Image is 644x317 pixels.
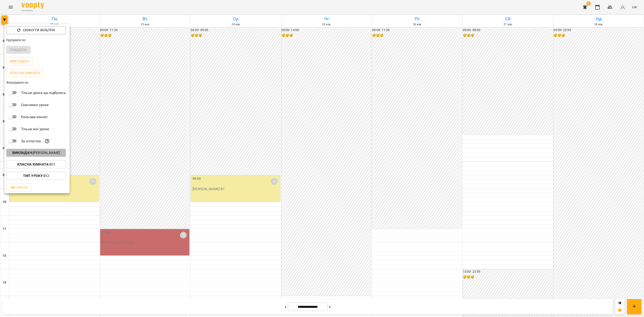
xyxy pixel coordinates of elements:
[6,160,66,168] button: Класна кімната:Всі
[4,79,70,87] div: Фільтрувати по:
[4,36,70,44] div: Групувати по:
[23,28,55,33] p: Скинути фільтри
[6,57,33,65] button: Викладач
[21,90,66,96] p: Тільки уроки що відбулись
[21,138,41,144] p: За оплатою
[21,126,49,132] p: Тільки мої уроки
[23,174,44,178] b: Тип Уроку :
[10,185,28,190] span: Список
[12,151,33,155] b: Викладач :
[21,102,49,108] p: Скасовані уроки
[6,69,43,77] button: Класна кімната
[10,70,40,76] p: Класна кімната
[6,149,66,157] button: Викладач:[PERSON_NAME]
[17,162,49,166] b: Класна кімната :
[21,114,48,120] p: Кольори кімнат
[17,162,55,167] p: Всі
[6,26,66,34] button: Скинути фільтри
[23,173,49,179] p: Всі
[6,172,66,180] button: Тип Уроку:Всі
[12,150,60,155] p: [PERSON_NAME]
[6,183,32,191] button: Список
[10,59,29,64] p: Викладач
